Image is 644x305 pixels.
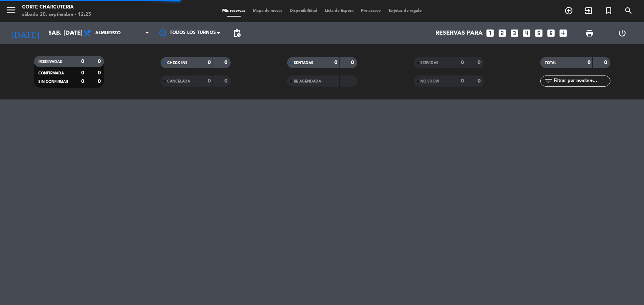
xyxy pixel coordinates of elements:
i: looks_3 [510,28,519,38]
span: SIN CONFIRMAR [38,80,68,84]
strong: 0 [461,78,464,84]
i: power_settings_new [618,29,627,38]
i: turned_in_not [604,6,613,15]
span: Reservas para [435,30,483,37]
span: Lista de Espera [321,9,357,13]
div: Corte Charcuteria [22,4,91,11]
i: menu [6,4,17,15]
span: NO SHOW [420,80,439,83]
i: add_circle_outline [564,6,573,15]
strong: 0 [81,79,84,84]
strong: 0 [98,79,102,84]
strong: 0 [604,60,609,65]
strong: 0 [351,60,355,65]
i: add_box [558,28,568,38]
span: RESERVADAS [38,60,62,64]
span: SENTADAS [294,61,313,65]
span: SERVIDAS [420,61,438,65]
span: CONFIRMADA [38,71,64,75]
div: LOG OUT [606,22,638,44]
strong: 0 [98,70,102,76]
strong: 0 [334,60,337,65]
span: Mis reservas [218,9,249,13]
strong: 0 [461,60,464,65]
strong: 0 [208,60,211,65]
span: CHECK INS [167,61,187,65]
i: looks_6 [546,28,556,38]
span: TOTAL [545,61,556,65]
i: arrow_drop_down [69,29,78,38]
span: print [585,29,594,38]
span: Disponibilidad [286,9,321,13]
i: looks_5 [534,28,544,38]
span: CANCELADA [167,80,190,83]
strong: 0 [224,78,229,84]
i: looks_two [497,28,507,38]
i: search [624,6,633,15]
span: RE AGENDADA [294,80,321,83]
strong: 0 [588,60,590,65]
div: sábado 20. septiembre - 12:25 [22,11,91,18]
button: menu [6,4,17,18]
strong: 0 [224,60,229,65]
i: looks_one [485,28,495,38]
i: exit_to_app [584,6,593,15]
span: Tarjetas de regalo [385,9,426,13]
span: pending_actions [233,29,241,38]
strong: 0 [478,78,482,84]
span: Almuerzo [95,31,121,36]
i: looks_4 [522,28,531,38]
span: Mapa de mesas [249,9,286,13]
input: Filtrar por nombre... [553,77,610,85]
strong: 0 [478,60,482,65]
i: [DATE] [6,25,45,41]
i: filter_list [544,77,553,85]
strong: 0 [98,59,102,64]
strong: 0 [81,70,84,76]
strong: 0 [81,59,84,64]
strong: 0 [208,78,211,84]
span: Pre-acceso [357,9,385,13]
